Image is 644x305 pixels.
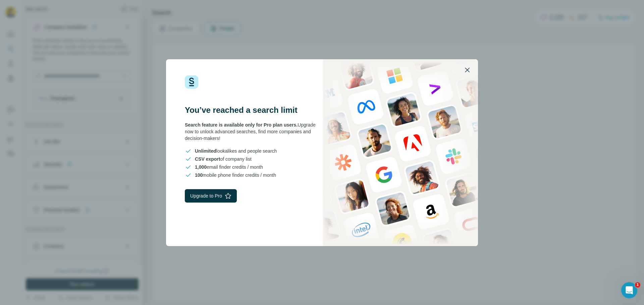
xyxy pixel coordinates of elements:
[185,105,322,116] h3: You’ve reached a search limit
[195,156,220,162] span: CSV export
[195,148,216,154] span: Unlimited
[195,164,263,170] span: email finder credits / month
[185,122,298,128] span: Search feature is available only for Pro plan users.
[185,75,198,89] img: Surfe Logo
[195,172,203,178] span: 100
[635,282,640,288] span: 1
[195,156,252,162] span: of company list
[185,189,237,203] button: Upgrade to Pro
[621,282,637,298] iframe: Intercom live chat
[195,172,276,178] span: mobile phone finder credits / month
[195,164,207,170] span: 1,000
[185,122,322,142] div: Upgrade now to unlock advanced searches, find more companies and decision-makers!
[323,59,478,246] img: Surfe Stock Photo - showing people and technologies
[195,148,277,154] span: lookalikes and people search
